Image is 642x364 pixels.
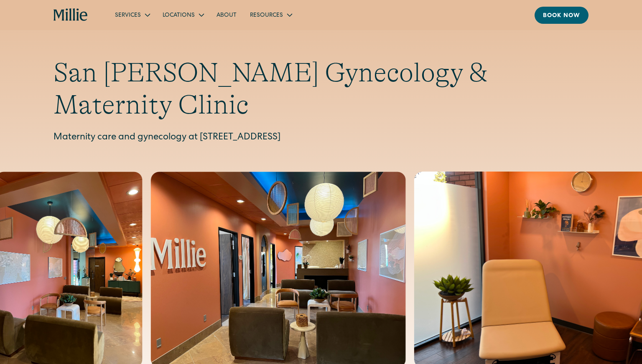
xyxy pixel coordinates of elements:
p: Maternity care and gynecology at [STREET_ADDRESS] [53,131,588,145]
div: Services [108,8,156,22]
div: Resources [250,11,283,20]
a: home [53,8,88,22]
h1: San [PERSON_NAME] Gynecology & Maternity Clinic [53,57,588,121]
div: Services [115,11,141,20]
div: Locations [163,11,195,20]
div: Book now [543,12,580,20]
div: Resources [243,8,298,22]
div: Locations [156,8,210,22]
a: Book now [535,7,588,24]
a: About [210,8,243,22]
